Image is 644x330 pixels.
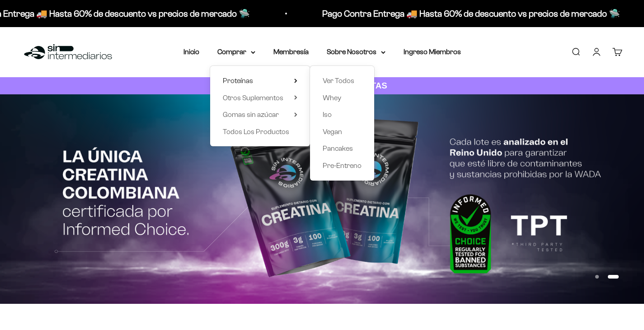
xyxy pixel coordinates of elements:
a: Ver Todos [323,75,362,87]
a: Pancakes [323,143,362,154]
span: Proteínas [223,77,253,84]
span: Vegan [323,128,342,135]
summary: Otros Suplementos [223,92,297,104]
span: Iso [323,111,332,118]
span: Pre-Entreno [323,162,362,169]
a: Membresía [273,48,309,56]
a: Iso [323,109,362,121]
p: Pago Contra Entrega 🚚 Hasta 60% de descuento vs precios de mercado 🛸 [317,6,615,21]
summary: Gomas sin azúcar [223,109,297,121]
span: Whey [323,94,341,102]
span: Pancakes [323,144,353,152]
span: Gomas sin azúcar [223,111,279,118]
span: Otros Suplementos [223,94,283,102]
a: Vegan [323,126,362,138]
a: Inicio [183,48,199,56]
summary: Proteínas [223,75,297,87]
a: Todos Los Productos [223,126,297,138]
summary: Sobre Nosotros [327,46,385,58]
a: Pre-Entreno [323,160,362,172]
a: Ingreso Miembros [404,48,461,56]
span: Todos Los Productos [223,128,289,135]
summary: Comprar [217,46,255,58]
span: Ver Todos [323,77,354,84]
a: Whey [323,92,362,104]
